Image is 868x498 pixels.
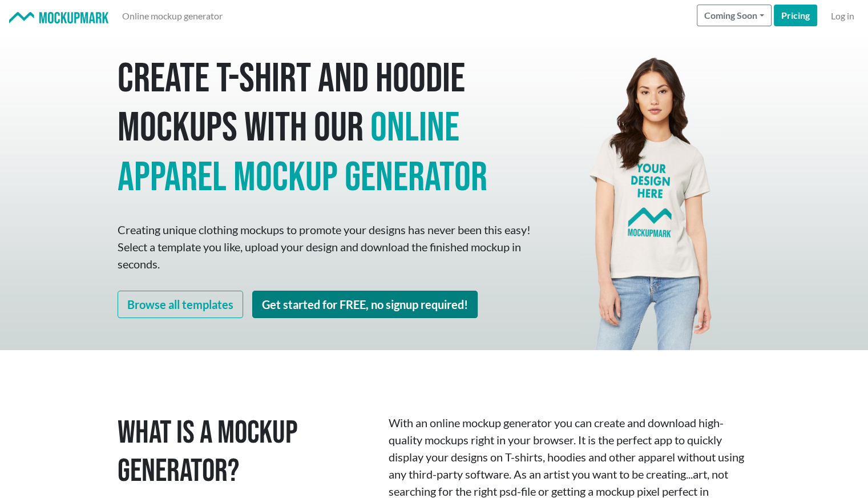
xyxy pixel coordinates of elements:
[580,32,722,350] img: Mockup Mark hero - your design here
[118,55,534,203] h1: Create T-shirt and hoodie mockups with our
[118,5,227,27] a: Online mockup generator
[118,291,243,318] a: Browse all templates
[252,291,478,318] a: Get started for FREE, no signup required!
[118,414,372,491] h1: What is a Mockup Generator?
[118,103,487,202] span: online apparel mockup generator
[118,221,534,272] p: Creating unique clothing mockups to promote your designs has never been this easy! Select a templ...
[9,12,108,24] img: Mockup Mark
[697,5,772,26] button: Coming Soon
[774,5,817,26] a: Pricing
[826,5,859,27] a: Log in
